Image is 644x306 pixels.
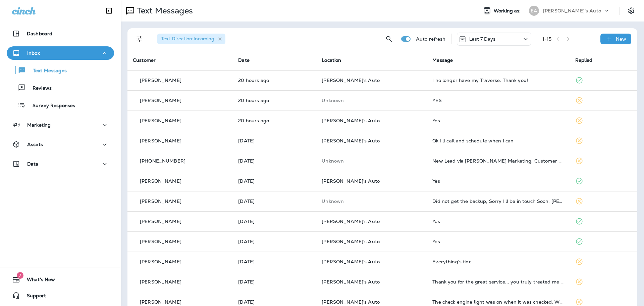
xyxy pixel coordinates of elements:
button: Settings [625,5,637,17]
span: 7 [17,272,23,279]
p: Oct 8, 2025 11:11 AM [238,118,311,123]
p: [PERSON_NAME] [140,299,181,305]
div: I no longer have my Traverse. Thank you! [432,78,564,83]
button: Dashboard [7,27,114,40]
div: Yes [432,118,564,123]
span: [PERSON_NAME]'s Auto [322,138,380,144]
p: This customer does not have a last location and the phone number they messaged is not assigned to... [322,199,422,204]
div: Did not get the backup, Sorry I'll be in touch Soon, Dan Szymanski. [432,199,564,204]
span: [PERSON_NAME]'s Auto [322,299,380,305]
span: Working as: [494,8,522,14]
p: Oct 8, 2025 11:14 AM [238,98,311,103]
span: Text Direction : Incoming [161,36,214,42]
span: [PERSON_NAME]'s Auto [322,259,380,265]
p: Survey Responses [26,103,75,109]
p: [PERSON_NAME] [140,279,181,285]
span: [PERSON_NAME]'s Auto [322,77,380,83]
button: 7What's New [7,273,114,286]
p: Assets [27,142,43,147]
span: Support [20,293,46,301]
button: Support [7,289,114,302]
span: Replied [575,57,593,63]
p: Oct 8, 2025 11:29 AM [238,78,311,83]
span: What's New [20,277,55,285]
span: Customer [133,57,156,63]
button: Marketing [7,118,114,132]
button: Search Messages [382,32,396,46]
p: Oct 6, 2025 11:14 AM [238,178,311,184]
div: Ok I'll call and schedule when I can [432,138,564,143]
p: Oct 3, 2025 01:07 PM [238,259,311,264]
p: Auto refresh [416,36,446,42]
p: Marketing [27,122,51,128]
p: New [616,36,626,42]
div: Text Direction:Incoming [157,34,225,44]
div: Everything's fine [432,259,564,264]
p: Oct 5, 2025 11:11 AM [238,239,311,244]
div: YES [432,98,564,103]
p: Oct 7, 2025 12:25 PM [238,138,311,143]
p: Text Messages [134,6,193,16]
p: Oct 1, 2025 05:40 PM [238,279,311,285]
span: Location [322,57,341,63]
button: Reviews [7,81,114,95]
span: [PERSON_NAME]'s Auto [322,238,380,245]
div: Yes [432,239,564,244]
p: Oct 5, 2025 03:41 PM [238,219,311,224]
div: Yes [432,219,564,224]
p: Oct 7, 2025 11:51 AM [238,158,311,164]
p: [PERSON_NAME] [140,98,181,103]
span: [PERSON_NAME]'s Auto [322,218,380,224]
p: [PERSON_NAME] [140,239,181,244]
p: Dashboard [27,31,52,36]
p: Oct 6, 2025 08:44 AM [238,199,311,204]
p: Data [27,161,39,167]
p: [PERSON_NAME] [140,138,181,143]
p: [PERSON_NAME] [140,178,181,184]
span: Message [432,57,453,63]
span: [PERSON_NAME]'s Auto [322,178,380,184]
span: [PERSON_NAME]'s Auto [322,118,380,124]
div: New Lead via Merrick Marketing, Customer Name: Henry, Contact info: Masked phone number available... [432,158,564,164]
span: [PERSON_NAME]'s Auto [322,279,380,285]
p: This customer does not have a last location and the phone number they messaged is not assigned to... [322,98,422,103]
div: The check engine light was on when it was checked. We were told there was no reason for it to be ... [432,299,564,305]
div: 1 - 15 [542,36,552,42]
p: Last 7 Days [469,36,496,42]
p: Oct 1, 2025 04:53 PM [238,299,311,305]
p: [PERSON_NAME]'s Auto [543,8,601,13]
div: Yes [432,178,564,184]
p: [PERSON_NAME] [140,259,181,264]
button: Inbox [7,46,114,60]
p: [PHONE_NUMBER] [140,158,185,164]
p: This customer does not have a last location and the phone number they messaged is not assigned to... [322,158,422,164]
button: Survey Responses [7,98,114,112]
p: Text Messages [26,68,67,74]
span: Date [238,57,250,63]
button: Text Messages [7,63,114,77]
div: Thank you for the great service... you truly treated me well..... also please thank Kylie for her... [432,279,564,285]
p: Inbox [27,50,40,56]
div: EA [529,6,539,16]
p: [PERSON_NAME] [140,219,181,224]
button: Data [7,157,114,171]
p: [PERSON_NAME] [140,199,181,204]
p: [PERSON_NAME] [140,118,181,123]
button: Filters [133,32,146,46]
button: Assets [7,138,114,151]
p: Reviews [26,85,52,92]
button: Collapse Sidebar [100,4,118,17]
p: [PERSON_NAME] [140,78,181,83]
